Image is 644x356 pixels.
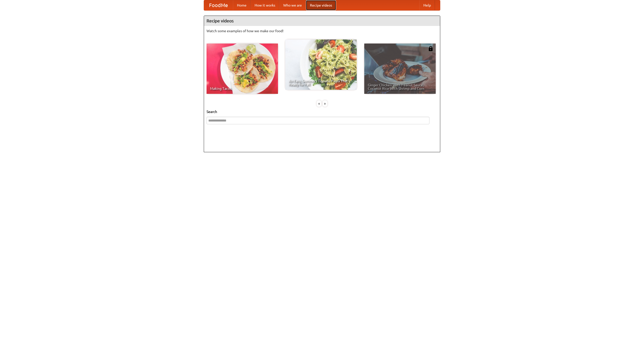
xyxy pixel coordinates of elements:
a: FoodMe [204,0,233,10]
h4: Recipe videos [204,16,440,26]
h5: Search [207,109,437,114]
p: Watch some examples of how we make our food! [207,28,437,33]
div: « [317,100,321,107]
a: An Easy, Summery Tomato Pasta That's Ready for Fall [285,39,357,90]
a: Home [233,0,251,10]
a: Help [419,0,435,10]
a: Making Tacos [207,44,278,94]
div: » [323,100,327,107]
a: Recipe videos [306,0,336,10]
a: Who we are [279,0,306,10]
img: 483408.png [428,46,433,51]
a: How it works [251,0,279,10]
span: An Easy, Summery Tomato Pasta That's Ready for Fall [289,79,353,86]
span: Making Tacos [210,87,274,90]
